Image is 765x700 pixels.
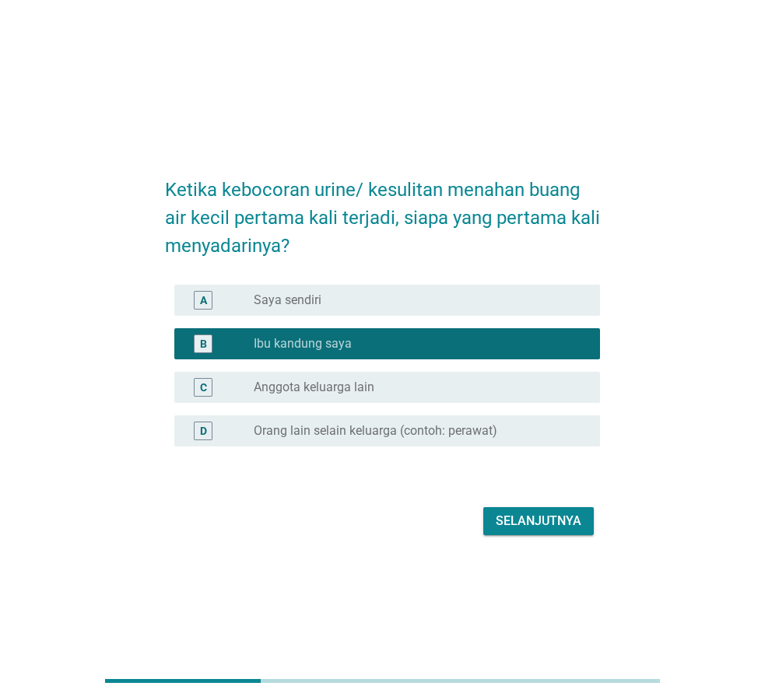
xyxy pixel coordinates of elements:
[254,336,352,352] label: Ibu kandung saya
[483,507,594,535] button: Selanjutnya
[200,423,207,439] div: D
[496,512,581,530] div: Selanjutnya
[254,423,497,439] label: Orang lain selain keluarga (contoh: perawat)
[200,292,207,309] div: A
[200,380,207,396] div: C
[254,380,374,395] label: Anggota keluarga lain
[165,160,600,260] h2: Ketika kebocoran urine/ kesulitan menahan buang air kecil pertama kali terjadi, siapa yang pertam...
[200,336,207,352] div: B
[254,292,321,308] label: Saya sendiri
